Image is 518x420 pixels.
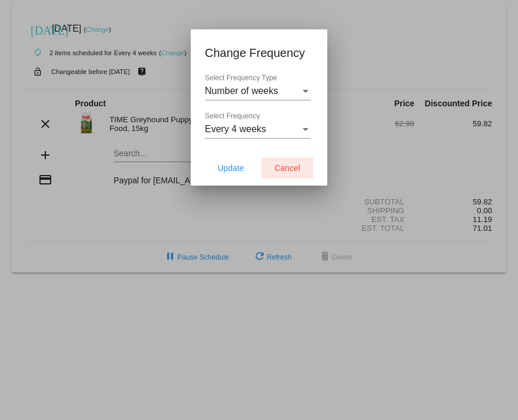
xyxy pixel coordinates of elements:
[205,157,257,179] button: Update
[261,157,313,179] button: Cancel
[205,124,311,135] mat-select: Select Frequency
[205,86,311,96] mat-select: Select Frequency Type
[205,86,278,96] span: Number of weeks
[274,163,300,173] span: Cancel
[217,163,244,173] span: Update
[205,43,313,62] h1: Change Frequency
[205,124,266,134] span: Every 4 weeks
